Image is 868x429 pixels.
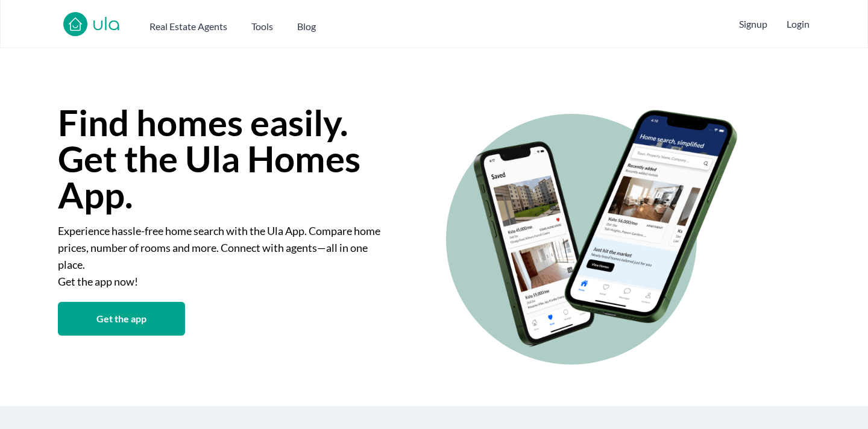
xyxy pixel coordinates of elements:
h2: Blog [297,19,316,34]
h2: Real Estate Agents [149,19,227,34]
h1: Find homes easily. Get the Ula Homes App. [58,104,434,213]
img: Ula africa app in stores [434,75,810,365]
span: Signup [739,12,767,36]
nav: Main [149,14,340,34]
button: Get the app [58,302,185,336]
button: Login [787,17,810,31]
a: ula [92,14,121,36]
h2: Experience hassle-free home search with the Ula App. Compare home prices, number of rooms and mor... [58,222,386,290]
button: Real Estate Agents [149,14,227,34]
h2: Tools [251,19,273,34]
button: Tools [251,14,273,34]
a: Blog [297,14,316,34]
